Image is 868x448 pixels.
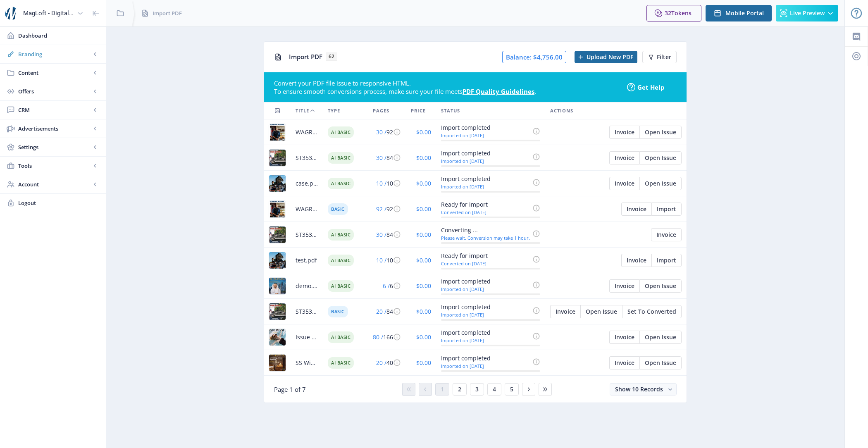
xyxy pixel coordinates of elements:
[441,251,530,261] div: Ready for import
[18,69,91,77] span: Content
[296,332,318,342] span: Issue 35-[PERSON_NAME] (1).pdf
[639,332,682,340] a: Edit page
[18,143,91,151] span: Settings
[18,199,99,207] span: Logout
[609,126,639,139] button: Invoice
[646,5,701,21] button: 32Tokens
[580,307,622,315] a: Edit page
[550,307,580,315] a: Edit page
[376,307,386,315] span: 20 /
[5,7,18,20] img: properties.app_icon.png
[296,153,318,163] span: ST353 [GEOGRAPHIC_DATA] v4 Final-WEB.pdf
[487,383,501,396] button: 4
[575,51,637,63] button: Upload New PDF
[550,305,580,318] button: Invoice
[18,162,91,170] span: Tools
[645,155,676,161] span: Open Issue
[609,281,639,289] a: Edit page
[651,230,682,238] a: Edit page
[441,148,530,158] div: Import completed
[416,128,431,136] span: $0.00
[373,106,389,116] span: Pages
[416,154,431,162] span: $0.00
[441,123,530,133] div: Import completed
[373,307,401,317] div: 84
[651,255,682,263] a: Edit page
[373,333,383,341] span: 80 /
[441,286,530,292] div: Imported on [DATE]
[416,179,431,187] span: $0.00
[373,255,401,265] div: 10
[671,9,692,17] span: Tokens
[657,257,676,264] span: Import
[609,179,639,186] a: Edit page
[609,151,639,164] button: Invoice
[441,225,530,235] div: Converting ...
[416,359,431,367] span: $0.00
[373,204,401,214] div: 92
[463,87,534,95] a: PDF Quality Guidelines
[609,127,639,135] a: Edit page
[376,231,386,238] span: 30 /
[609,332,639,340] a: Edit page
[274,87,621,95] div: To ensure smooth conversions process, make sure your file meets .
[622,307,682,315] a: Edit page
[505,383,519,396] button: 5
[441,158,530,164] div: Imported on [DATE]
[657,206,676,212] span: Import
[621,254,651,267] button: Invoice
[639,358,682,366] a: Edit page
[639,279,682,293] button: Open Issue
[416,282,431,290] span: $0.00
[416,231,431,238] span: $0.00
[274,385,306,393] span: Page 1 of 7
[609,356,639,369] button: Invoice
[269,303,286,320] img: 63ecece6-5ccc-436d-9594-02ceba469fe6.jpg
[441,106,460,116] span: Status
[441,261,530,266] div: Converted on [DATE]
[18,124,91,133] span: Advertisements
[18,106,91,114] span: CRM
[269,355,286,371] img: 2352ad74-d5d0-4fb4-a779-b97abe6f0605.jpg
[269,175,286,192] img: f8b1e597-0d8d-43d0-9350-3872a4a6ef8f.jpg
[556,308,575,315] span: Invoice
[615,283,634,289] span: Invoice
[776,5,838,21] button: Live Preview
[615,129,634,136] span: Invoice
[441,302,530,312] div: Import completed
[639,151,682,164] button: Open Issue
[441,328,530,338] div: Import completed
[296,358,318,368] span: SS Winter 2025.pdf
[328,152,354,164] span: AI Basic
[18,180,91,188] span: Account
[383,282,390,290] span: 6 /
[725,10,764,17] span: Mobile Portal
[376,359,386,367] span: 20 /
[411,106,426,116] span: Price
[615,360,634,366] span: Invoice
[550,106,573,116] span: Actions
[376,179,386,187] span: 10 /
[639,331,682,344] button: Open Issue
[441,174,530,184] div: Import completed
[269,226,286,243] img: 014edfcb-111d-46b4-ab77-17f9b6ee057b.jpg
[609,153,639,161] a: Edit page
[328,331,354,343] span: AI Basic
[269,278,286,294] img: 8c3137c1-0e5c-4150-9ef0-12a45721dabb.jpg
[441,210,530,215] div: Converted on [DATE]
[627,257,646,264] span: Invoice
[645,180,676,187] span: Open Issue
[609,279,639,293] button: Invoice
[610,383,677,396] button: Show 10 Records
[328,306,348,317] span: Basic
[441,312,530,317] div: Imported on [DATE]
[274,79,621,87] div: Convert your PDF file issue to responsive HTML.
[458,386,461,393] span: 2
[609,331,639,344] button: Invoice
[627,83,677,91] a: Get Help
[23,4,74,22] div: MagLoft - Digital Magazine
[441,353,530,363] div: Import completed
[328,178,354,189] span: AI Basic
[328,357,354,369] span: AI Basic
[376,205,386,213] span: 92 /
